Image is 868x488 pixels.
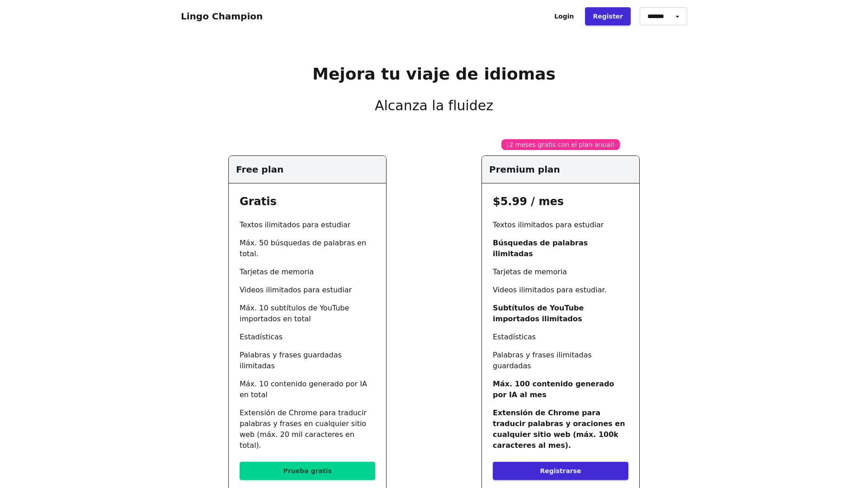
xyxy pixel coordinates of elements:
li: Videos ilimitados para estudiar. [493,285,628,296]
h3: Gratis [240,194,375,209]
li: Máx. 100 contenido generado por IA al mes [493,379,628,400]
a: Login [547,7,581,25]
h3: $5.99 / mes [493,194,628,209]
li: Palabras y frases ilimitadas guardadas [493,350,628,371]
li: Textos ilimitados para estudiar [493,220,628,230]
li: Videos ilimitados para estudiar [240,285,375,296]
li: Textos ilimitados para estudiar [240,220,375,230]
h5: Free plan [236,163,379,176]
li: Estadísticas [493,332,628,343]
li: Extensión de Chrome para traducir palabras y oraciones en cualquier sitio web (máx. 100k caracter... [493,408,628,451]
div: ¡2 meses gratis con el plan anual! [501,139,620,150]
p: Alcanza la fluidez [188,98,680,114]
a: Register [585,7,631,25]
li: Estadísticas [240,332,375,343]
h1: Mejora tu viaje de idiomas [188,65,680,83]
li: Palabras y frases guardadas ilimitadas [240,350,375,371]
a: Prueba gratis [240,462,375,480]
li: Tarjetas de memoria [493,267,628,277]
li: Búsquedas de palabras ilimitadas [493,238,628,259]
li: Máx. 50 búsquedas de palabras en total. [240,238,375,259]
a: Lingo Champion [181,11,263,22]
li: Extensión de Chrome para traducir palabras y frases en cualquier sitio web (máx. 20 mil caractere... [240,408,375,451]
li: Máx. 10 contenido generado por IA en total [240,379,375,400]
li: Tarjetas de memoria [240,267,375,277]
li: Subtítulos de YouTube importados ilimitados [493,303,628,324]
li: Máx. 10 subtítulos de YouTube importados en total [240,303,375,324]
a: Registrarse [493,462,628,480]
h5: Premium plan [489,163,632,176]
